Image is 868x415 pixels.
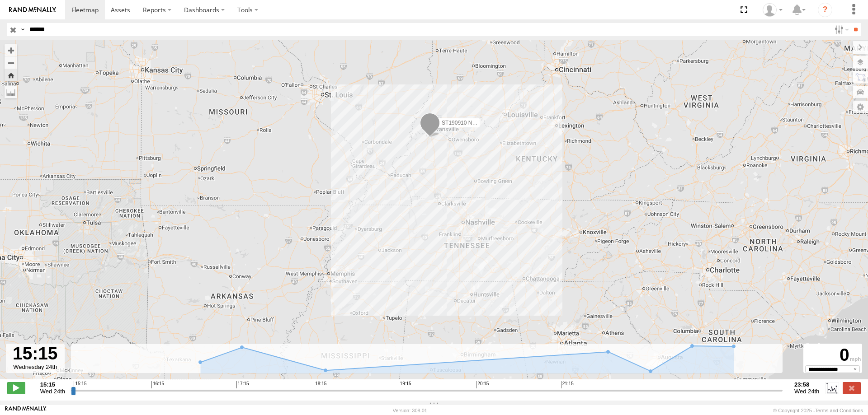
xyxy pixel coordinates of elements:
button: Zoom Home [5,69,17,81]
i: ? [818,3,832,17]
button: Zoom out [5,56,17,69]
span: 16:15 [151,381,164,388]
span: 20:15 [476,381,489,388]
img: rand-logo.svg [9,7,56,13]
label: Search Filter Options [831,23,850,36]
label: Measure [5,86,17,98]
span: Wed 24th Sep 2025 [794,388,819,395]
a: Terms and Conditions [815,408,863,413]
div: © Copyright 2025 - [773,408,863,413]
div: 0 [805,345,861,365]
span: 19:15 [399,381,411,388]
span: 18:15 [314,381,326,388]
label: Map Settings [853,101,868,113]
span: 21:15 [561,381,574,388]
a: Visit our Website [5,406,47,415]
span: ST190910 NEW [442,120,481,126]
span: 17:15 [236,381,249,388]
span: 15:15 [74,381,86,388]
label: Close [843,382,861,394]
div: Eric Hargrove [759,3,786,17]
div: Version: 308.01 [393,408,427,413]
strong: 15:15 [40,381,65,388]
label: Search Query [19,23,26,36]
strong: 23:58 [794,381,819,388]
label: Play/Stop [7,382,25,394]
span: Wed 24th Sep 2025 [40,388,65,395]
button: Zoom in [5,44,17,56]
